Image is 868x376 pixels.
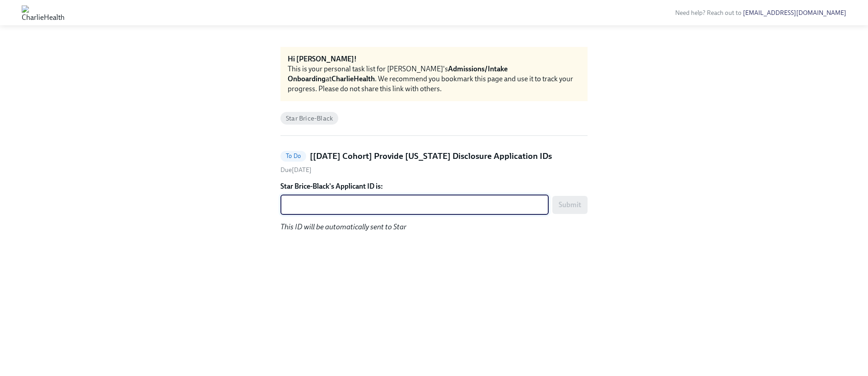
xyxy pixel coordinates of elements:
strong: CharlieHealth [331,74,375,83]
img: CharlieHealth [22,5,65,20]
div: This is your personal task list for [PERSON_NAME]'s at . We recommend you bookmark this page and ... [288,64,580,94]
span: Star Brice-Black [280,115,338,122]
a: To Do[[DATE] Cohort] Provide [US_STATE] Disclosure Application IDsDue[DATE] [280,150,588,174]
span: Wednesday, September 3rd 2025, 10:00 am [280,166,312,174]
strong: Hi [PERSON_NAME]! [288,55,357,63]
h5: [[DATE] Cohort] Provide [US_STATE] Disclosure Application IDs [310,150,552,162]
label: Star Brice-Black's Applicant ID is: [280,181,588,191]
a: [EMAIL_ADDRESS][DOMAIN_NAME] [743,9,846,17]
em: This ID will be automatically sent to Star [280,223,406,231]
span: Need help? Reach out to [675,9,846,17]
span: To Do [280,153,306,159]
